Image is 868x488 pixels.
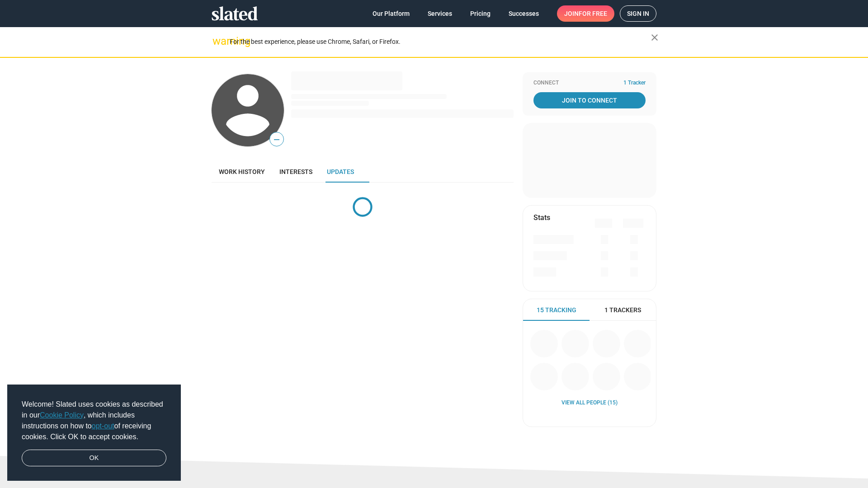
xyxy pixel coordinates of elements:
[219,168,265,175] span: Work history
[365,5,417,22] a: Our Platform
[564,5,607,22] span: Join
[373,5,410,22] span: Our Platform
[627,6,649,21] span: Sign in
[212,161,272,183] a: Work history
[212,36,223,47] mat-icon: warning
[272,161,320,183] a: Interests
[320,161,361,183] a: Updates
[279,168,312,175] span: Interests
[533,80,646,87] div: Connect
[561,399,618,407] a: View all People (15)
[649,32,660,43] mat-icon: close
[92,422,114,430] a: opt-out
[620,5,656,22] a: Sign in
[501,5,546,22] a: Successes
[579,5,607,22] span: for free
[533,92,646,108] a: Join To Connect
[604,306,641,314] span: 1 Trackers
[40,411,84,419] a: Cookie Policy
[420,5,459,22] a: Services
[557,5,614,22] a: Joinfor free
[537,306,576,314] span: 15 Tracking
[327,168,354,175] span: Updates
[22,399,166,442] span: Welcome! Slated uses cookies as described in our , which includes instructions on how to of recei...
[623,80,646,87] span: 1 Tracker
[7,385,181,481] div: cookieconsent
[509,5,539,22] span: Successes
[230,36,651,48] div: For the best experience, please use Chrome, Safari, or Firefox.
[428,5,452,22] span: Services
[470,5,491,22] span: Pricing
[270,134,283,145] span: —
[533,213,550,222] mat-card-title: Stats
[535,92,644,108] span: Join To Connect
[22,450,166,467] a: dismiss cookie message
[463,5,498,22] a: Pricing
